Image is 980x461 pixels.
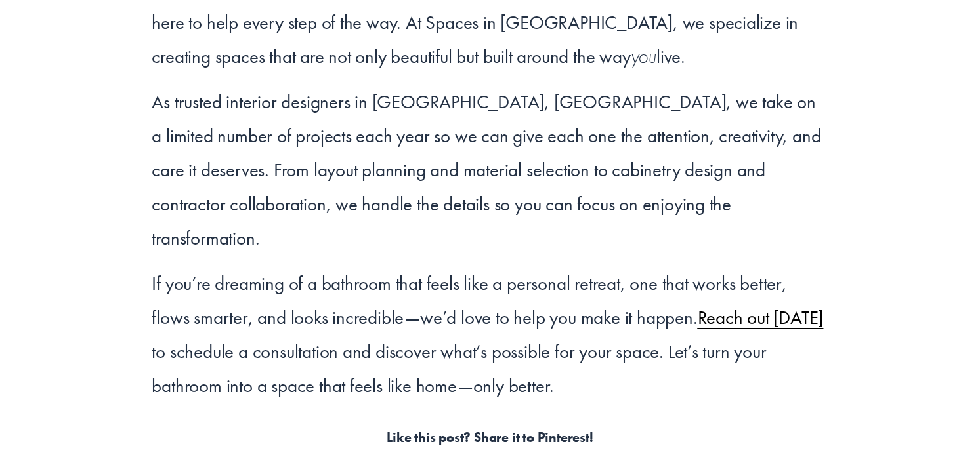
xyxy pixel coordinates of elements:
em: you [631,46,656,68]
p: As trusted interior designers in [GEOGRAPHIC_DATA], [GEOGRAPHIC_DATA], we take on a limited numbe... [152,85,828,256]
a: Reach out [DATE] [698,306,824,330]
p: If you’re dreaming of a bathroom that feels like a personal retreat, one that works better, flows... [152,267,828,403]
strong: Like this post? Share it to Pinterest! [387,429,593,446]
